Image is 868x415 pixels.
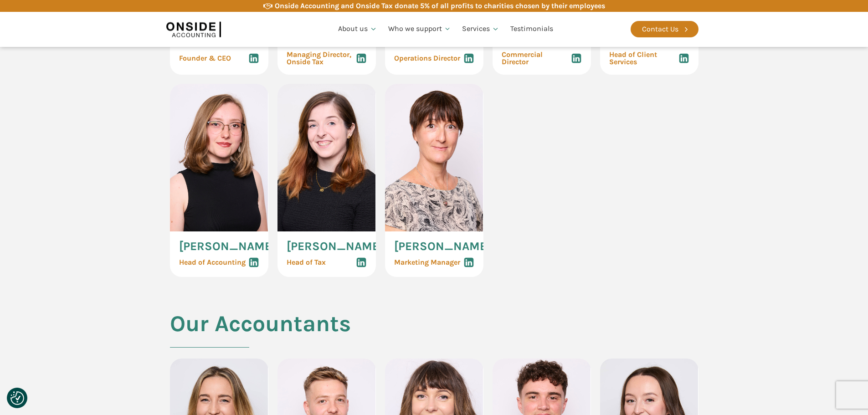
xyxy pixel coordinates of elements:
span: [PERSON_NAME] [179,241,276,252]
a: About us [333,14,383,45]
div: Contact Us [642,23,678,35]
span: Head of Tax [287,259,326,266]
a: Contact Us [631,21,699,37]
button: Consent Preferences [10,391,24,405]
span: Founder & CEO [179,55,231,62]
span: Operations Director [394,55,460,62]
span: [PERSON_NAME] [287,241,383,252]
img: Onside Accounting [166,19,221,40]
span: Managing Director, Onside Tax [287,51,351,66]
h2: Our Accountants [170,311,351,359]
span: Head of Accounting [179,259,246,266]
a: Who we support [383,14,457,45]
span: [PERSON_NAME] [394,241,491,252]
img: Revisit consent button [10,391,24,405]
a: Testimonials [505,14,559,45]
span: Marketing Manager [394,259,460,266]
span: Head of Client Services [609,51,678,66]
a: Services [457,14,505,45]
span: Commercial Director [502,51,571,66]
